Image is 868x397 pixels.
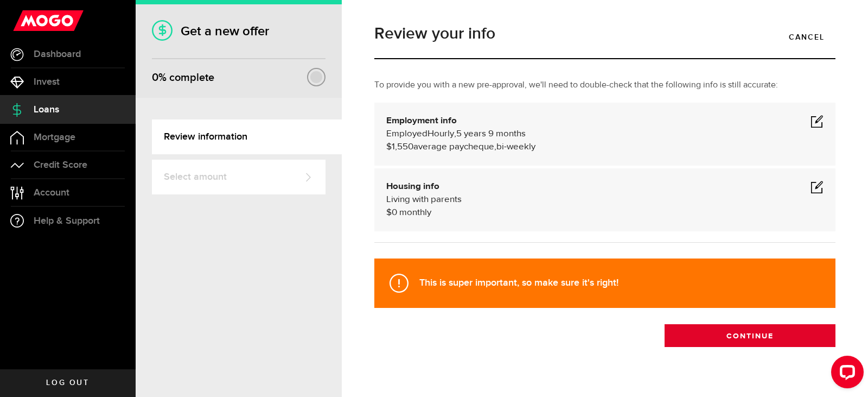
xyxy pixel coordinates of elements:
span: monthly [399,208,431,217]
p: To provide you with a new pre-approval, we'll need to double-check that the following info is sti... [374,79,835,92]
span: 0 [152,71,158,84]
strong: This is super important, so make sure it's right! [419,277,618,288]
span: Hourly [427,129,454,138]
span: Loans [34,105,59,115]
span: average paycheque, [413,142,496,152]
span: Credit Score [34,160,87,170]
b: Employment info [386,116,457,125]
h1: Get a new offer [152,23,325,39]
a: Cancel [778,26,835,48]
h1: Review your info [374,26,835,42]
span: $1,550 [386,142,413,152]
div: % complete [152,68,214,87]
span: Dashboard [34,49,81,59]
span: 5 years 9 months [456,129,526,138]
a: Select amount [152,160,325,194]
span: Invest [34,77,60,87]
span: Mortgage [34,133,75,142]
iframe: LiveChat chat widget [822,351,868,397]
span: Living with parents [386,195,462,204]
span: , [454,129,456,138]
span: Employed [386,129,427,138]
b: Housing info [386,182,439,191]
span: Log out [46,379,89,387]
span: Help & Support [34,216,100,226]
span: bi-weekly [496,142,535,152]
a: Review information [152,119,342,154]
span: Account [34,188,69,198]
span: 0 [392,208,397,217]
span: $ [386,208,392,217]
button: Continue [665,324,835,347]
